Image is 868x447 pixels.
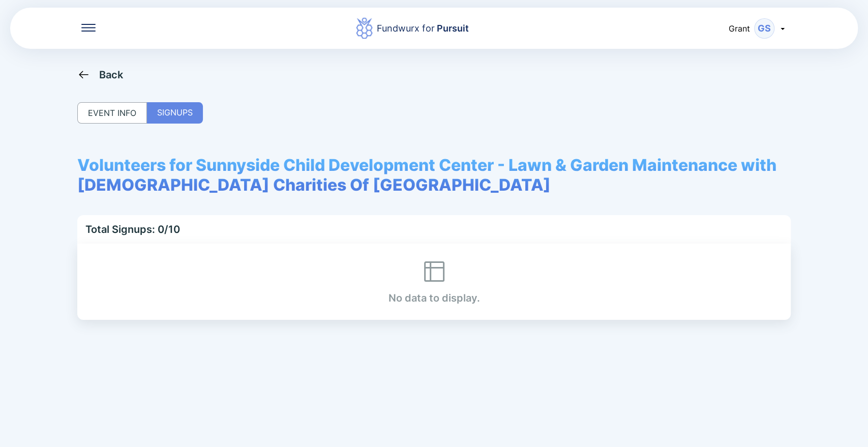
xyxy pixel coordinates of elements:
div: SIGNUPS [147,102,203,124]
span: Pursuit [435,23,469,34]
span: Grant [729,23,750,34]
div: Back [99,69,124,81]
div: No data to display. [388,259,480,304]
div: Fundwurx for [377,21,469,36]
div: Total Signups: 0/10 [85,223,180,235]
div: EVENT INFO [77,102,147,124]
div: GS [754,18,774,39]
span: Volunteers for Sunnyside Child Development Center - Lawn & Garden Maintenance with [DEMOGRAPHIC_D... [77,155,791,195]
